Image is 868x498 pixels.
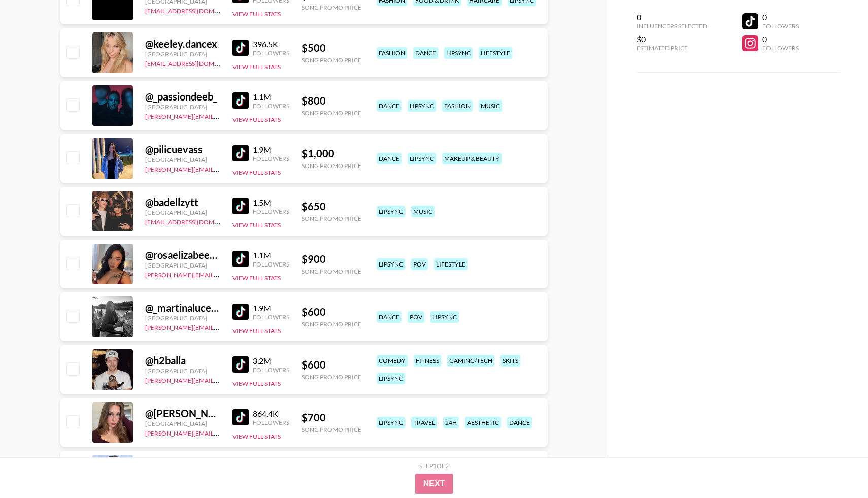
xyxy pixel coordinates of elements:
div: fitness [414,355,441,367]
a: [EMAIL_ADDRESS][DOMAIN_NAME] [145,5,247,15]
button: View Full Stats [232,380,281,387]
div: $ 900 [302,253,361,265]
a: [PERSON_NAME][EMAIL_ADDRESS][DOMAIN_NAME] [145,269,295,279]
a: [PERSON_NAME][EMAIL_ADDRESS][PERSON_NAME][DOMAIN_NAME] [145,111,344,120]
div: Step 1 of 2 [419,462,449,470]
div: 24h [443,417,459,428]
button: Next [415,474,453,494]
div: 1.1M [253,92,289,102]
div: lifestyle [479,47,512,59]
div: fashion [442,100,473,112]
div: Song Promo Price [302,4,361,11]
div: @ pilicuevass [145,143,220,156]
div: lipsync [377,373,405,384]
div: Song Promo Price [302,320,361,328]
div: aesthetic [465,417,501,428]
img: TikTok [232,145,249,161]
div: Followers [253,366,289,374]
div: Song Promo Price [302,215,361,222]
div: travel [411,417,437,428]
div: comedy [377,355,408,367]
div: lipsync [377,206,405,217]
a: [EMAIL_ADDRESS][DOMAIN_NAME] [145,216,247,226]
div: $0 [637,34,707,44]
div: @ _martinalucena [145,302,220,314]
div: [GEOGRAPHIC_DATA] [145,209,220,216]
div: makeup & beauty [442,153,502,164]
div: dance [413,47,438,59]
div: pov [408,311,424,323]
button: View Full Stats [232,10,281,18]
div: Followers [253,419,289,426]
div: @ keeley.dancex [145,38,220,50]
div: Followers [253,155,289,162]
div: 0 [762,34,799,44]
div: $ 700 [302,411,361,424]
img: TikTok [232,251,249,267]
div: gaming/tech [447,355,494,367]
div: 1.9M [253,145,289,155]
img: TikTok [232,40,249,56]
button: View Full Stats [232,327,281,335]
div: @ h2balla [145,354,220,367]
div: Followers [253,313,289,321]
div: skits [500,355,520,367]
div: @ badellzytt [145,196,220,209]
div: $ 800 [302,94,361,107]
div: 1.5M [253,197,289,208]
div: lipsync [377,417,405,428]
div: lifestyle [434,258,468,270]
div: Song Promo Price [302,268,361,275]
iframe: Drift Widget Chat Controller [817,447,856,486]
div: $ 650 [302,200,361,213]
div: 396.5K [253,39,289,49]
a: [PERSON_NAME][EMAIL_ADDRESS][DOMAIN_NAME] [145,427,295,437]
div: Song Promo Price [302,56,361,64]
div: lipsync [408,153,436,164]
a: [PERSON_NAME][EMAIL_ADDRESS][DOMAIN_NAME] [145,163,295,173]
a: [PERSON_NAME][EMAIL_ADDRESS][DOMAIN_NAME] [145,375,295,384]
button: View Full Stats [232,221,281,229]
div: 0 [762,12,799,22]
div: $ 600 [302,306,361,318]
div: dance [507,417,532,428]
div: Song Promo Price [302,109,361,117]
div: music [479,100,502,112]
button: View Full Stats [232,169,281,176]
div: Followers [253,102,289,110]
div: 0 [637,12,707,22]
div: @ [PERSON_NAME] [145,407,220,420]
div: dance [377,100,402,112]
div: [GEOGRAPHIC_DATA] [145,367,220,375]
div: [GEOGRAPHIC_DATA] [145,261,220,269]
div: pov [411,258,428,270]
div: @ rosaelizabeeeth [145,249,220,261]
div: music [411,206,435,217]
div: Followers [762,44,799,52]
div: Followers [253,260,289,268]
a: [PERSON_NAME][EMAIL_ADDRESS][PERSON_NAME][DOMAIN_NAME] [145,322,344,331]
div: dance [377,153,402,164]
a: [EMAIL_ADDRESS][DOMAIN_NAME] [145,58,247,68]
div: fashion [377,47,407,59]
div: $ 600 [302,358,361,371]
div: @ _passiondeeb_ [145,90,220,103]
div: Influencers Selected [637,22,707,30]
div: 1.9M [253,303,289,313]
div: dance [377,311,402,323]
div: [GEOGRAPHIC_DATA] [145,420,220,427]
button: View Full Stats [232,433,281,440]
button: View Full Stats [232,63,281,71]
div: Followers [762,22,799,30]
img: TikTok [232,356,249,373]
img: TikTok [232,198,249,214]
div: Estimated Price [637,44,707,52]
button: View Full Stats [232,116,281,123]
div: $ 1,000 [302,147,361,160]
img: TikTok [232,92,249,109]
div: Song Promo Price [302,426,361,434]
div: lipsync [430,311,459,323]
div: [GEOGRAPHIC_DATA] [145,103,220,111]
img: TikTok [232,304,249,320]
button: View Full Stats [232,274,281,282]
